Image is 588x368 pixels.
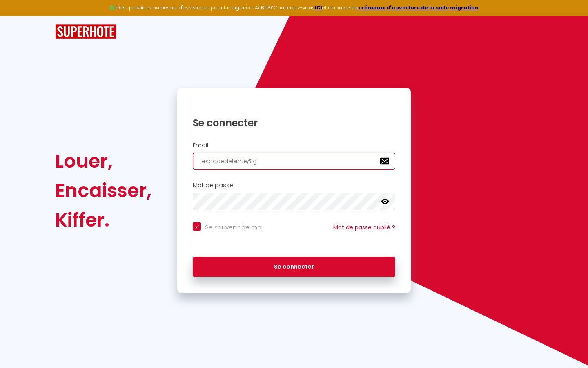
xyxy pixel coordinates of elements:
[7,3,31,28] button: Ouvrir le widget de chat LiveChat
[315,4,322,11] a: ICI
[193,142,395,149] h2: Email
[333,223,395,231] a: Mot de passe oublié ?
[55,176,151,205] div: Encaisser,
[193,182,395,189] h2: Mot de passe
[193,257,395,277] button: Se connecter
[55,24,116,39] img: SuperHote logo
[359,4,479,11] a: créneaux d'ouverture de la salle migration
[193,153,395,170] input: Ton Email
[55,146,151,176] div: Louer,
[193,117,395,129] h1: Se connecter
[55,205,151,235] div: Kiffer.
